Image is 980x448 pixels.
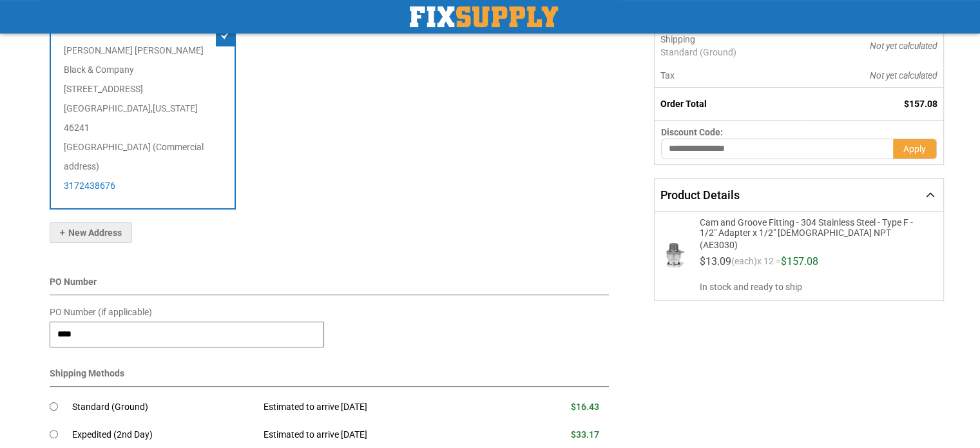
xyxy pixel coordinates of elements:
span: (each) [731,257,757,272]
span: Product Details [660,188,740,202]
span: New Address [60,228,122,238]
button: Apply [893,139,937,159]
a: store logo [410,6,558,27]
img: Cam and Groove Fitting - 304 Stainless Steel - Type F - 1/2" Adapter x 1/2" Male NPT [661,242,687,268]
span: Apply [903,144,926,154]
button: New Address [50,222,132,243]
span: x 12 = [757,257,781,272]
img: Fix Industrial Supply [410,6,558,27]
th: Tax [655,64,806,88]
span: Discount Code: [661,127,723,137]
a: 3172438676 [64,180,115,191]
span: Not yet calculated [870,70,937,81]
span: $157.08 [904,99,937,109]
span: $16.43 [571,402,599,412]
span: $157.08 [781,255,818,268]
strong: Order Total [660,99,707,109]
span: In stock and ready to ship [700,280,932,293]
div: PO Number [50,275,610,295]
td: Standard (Ground) [72,393,255,422]
span: Shipping [660,34,695,44]
span: Standard (Ground) [660,46,800,59]
span: Not yet calculated [870,41,937,51]
span: PO Number (if applicable) [50,307,152,317]
span: $33.17 [571,429,599,440]
span: [US_STATE] [153,103,198,113]
td: Estimated to arrive [DATE] [254,393,503,422]
span: (AE3030) [700,238,916,250]
span: Cam and Groove Fitting - 304 Stainless Steel - Type F - 1/2" Adapter x 1/2" [DEMOGRAPHIC_DATA] NPT [700,217,916,238]
div: [PERSON_NAME] [PERSON_NAME] Black & Company [STREET_ADDRESS] [GEOGRAPHIC_DATA] , 46241 [GEOGRAPHI... [50,26,236,209]
div: Shipping Methods [50,367,610,387]
span: $13.09 [700,255,731,268]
